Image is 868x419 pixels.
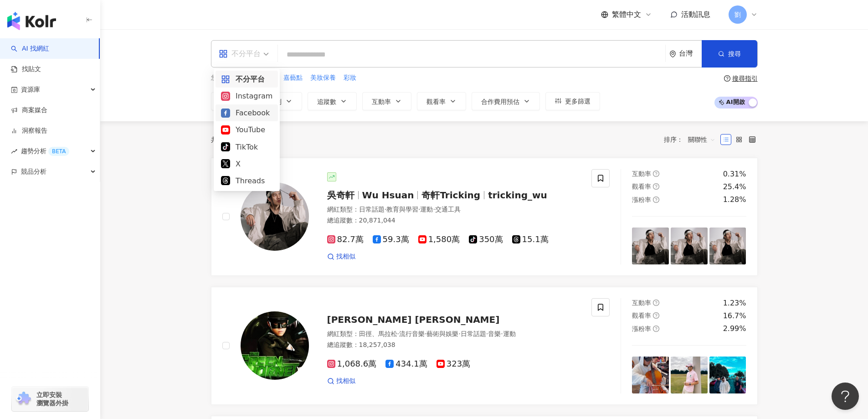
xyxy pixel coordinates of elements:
[681,10,710,19] span: 活動訊息
[310,73,336,83] button: 美妝保養
[7,12,56,30] img: logo
[565,98,591,105] span: 更多篩選
[612,10,641,20] span: 繁體中文
[221,107,272,119] div: Facebook
[11,126,47,135] a: 洞察報告
[221,73,272,85] div: 不分平台
[488,330,501,337] span: 音樂
[688,132,715,147] span: 關聯性
[653,312,659,319] span: question-circle
[336,252,355,261] span: 找相似
[241,311,309,380] img: KOL Avatar
[832,383,859,410] iframe: Help Scout Beacon - Open
[359,206,385,213] span: 日常話題
[702,40,757,67] button: 搜尋
[221,175,272,186] div: Threads
[385,359,427,369] span: 434.1萬
[385,206,386,213] span: ·
[433,206,435,213] span: ·
[327,235,364,244] span: 82.7萬
[21,161,46,182] span: 競品分析
[632,357,669,393] img: post-image
[343,73,357,83] button: 彩妝
[472,92,540,110] button: 合作費用預估
[653,326,659,332] span: question-circle
[11,44,49,53] a: searchAI 找網紅
[327,314,500,325] span: [PERSON_NAME] [PERSON_NAME]
[653,197,659,203] span: question-circle
[372,98,391,105] span: 互動率
[632,170,651,177] span: 互動率
[219,49,228,58] span: appstore
[503,330,516,337] span: 運動
[437,359,470,369] span: 323萬
[221,141,272,153] div: TikTok
[397,330,399,337] span: ·
[11,65,41,74] a: 找貼文
[327,216,581,225] div: 總追蹤數 ： 20,871,044
[421,190,480,201] span: 奇軒Tricking
[36,391,68,407] span: 立即安裝 瀏覽器外掛
[221,124,272,135] div: YouTube
[211,287,758,405] a: KOL Avatar[PERSON_NAME] [PERSON_NAME]網紅類型：田徑、馬拉松·流行音樂·藝術與娛樂·日常話題·音樂·運動總追蹤數：18,257,0381,068.6萬434....
[723,182,746,192] div: 25.4%
[21,141,69,161] span: 趨勢分析
[221,75,230,84] span: appstore
[211,158,758,276] a: KOL Avatar吳奇軒Wu Hsuan奇軒Trickingtricking_wu網紅類型：日常話題·教育與學習·運動·交通工具總追蹤數：20,871,04482.7萬59.3萬1,580萬3...
[728,50,741,57] span: 搜尋
[327,190,354,201] span: 吳奇軒
[545,92,600,110] button: 更多篩選
[486,330,488,337] span: ·
[373,235,409,244] span: 59.3萬
[219,47,261,61] div: 不分平台
[458,330,460,337] span: ·
[723,169,746,179] div: 0.31%
[11,106,47,115] a: 商案媒合
[723,195,746,205] div: 1.28%
[362,92,411,110] button: 互動率
[488,190,547,201] span: tricking_wu
[709,228,746,264] img: post-image
[461,330,486,337] span: 日常話題
[221,158,272,170] div: X
[48,147,69,156] div: BETA
[669,51,676,57] span: environment
[481,98,519,105] span: 合作費用預估
[664,132,720,147] div: 排序：
[632,299,651,306] span: 互動率
[420,206,433,213] span: 運動
[283,73,303,83] span: 嘉藝點
[723,298,746,308] div: 1.23%
[709,357,746,393] img: post-image
[11,148,17,155] span: rise
[512,235,549,244] span: 15.1萬
[671,228,708,264] img: post-image
[723,311,746,321] div: 16.7%
[12,387,88,411] a: chrome extension立即安裝 瀏覽器外掛
[417,92,466,110] button: 觀看率
[671,357,708,393] img: post-image
[632,196,651,203] span: 漲粉率
[435,206,461,213] span: 交通工具
[327,359,377,369] span: 1,068.6萬
[359,330,397,337] span: 田徑、馬拉松
[327,377,355,386] a: 找相似
[308,92,357,110] button: 追蹤數
[632,312,651,319] span: 觀看率
[211,136,254,143] div: 共 筆
[399,330,425,337] span: 流行音樂
[310,73,336,83] span: 美妝保養
[418,235,460,244] span: 1,580萬
[469,235,503,244] span: 350萬
[259,92,302,110] button: 性別
[386,206,418,213] span: 教育與學習
[418,206,420,213] span: ·
[362,190,414,201] span: Wu Hsuan
[426,330,458,337] span: 藝術與娛樂
[724,75,730,82] span: question-circle
[723,324,746,334] div: 2.99%
[15,392,32,406] img: chrome extension
[344,73,356,83] span: 彩妝
[734,10,741,20] span: 劉
[283,73,303,83] button: 嘉藝點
